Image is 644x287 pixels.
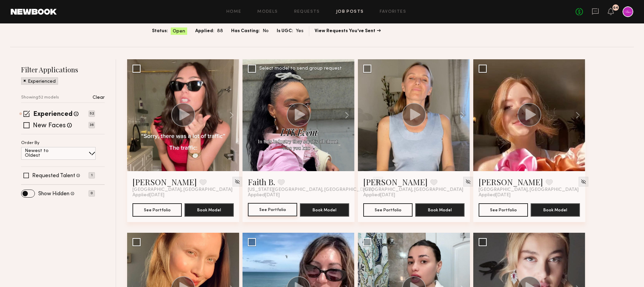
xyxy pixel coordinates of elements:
a: Home [226,10,241,14]
p: Order By [21,141,40,145]
button: Book Model [300,203,349,217]
span: Open [173,28,185,35]
button: See Portfolio [132,203,182,217]
a: [PERSON_NAME] [363,176,428,187]
label: Show Hidden [38,191,69,197]
button: Book Model [415,203,465,217]
h2: Filter Applications [21,65,105,74]
button: See Portfolio [363,203,413,217]
div: 64 [613,6,618,10]
img: Unhide Model [465,179,471,185]
img: Unhide Model [581,179,586,185]
a: Favorites [380,10,406,14]
span: Has Casting: [231,27,260,35]
a: View Requests You’ve Sent [315,29,381,33]
span: [GEOGRAPHIC_DATA], [GEOGRAPHIC_DATA] [479,187,579,193]
div: Select model to send group request [259,66,342,71]
p: Showing 52 models [21,95,59,100]
a: [PERSON_NAME] [132,176,197,187]
p: 0 [89,190,95,197]
label: New Faces [33,123,66,129]
span: Yes [296,27,304,35]
span: 88 [217,27,223,35]
span: Applied: [195,27,214,35]
a: Requests [294,10,320,14]
button: See Portfolio [479,203,528,217]
a: Faith B. [248,176,275,187]
label: Requested Talent [32,173,75,178]
div: Applied [DATE] [363,193,465,198]
a: Book Model [184,207,234,212]
div: Applied [DATE] [248,193,349,198]
label: Experienced [33,111,72,118]
button: Book Model [184,203,234,217]
div: Applied [DATE] [132,193,234,198]
a: Book Model [415,207,465,212]
span: [US_STATE][GEOGRAPHIC_DATA], [GEOGRAPHIC_DATA] [248,187,373,193]
a: Job Posts [336,10,364,14]
p: Experienced [28,79,56,84]
a: Book Model [531,207,580,212]
p: 52 [89,111,95,117]
a: [PERSON_NAME] [479,176,543,187]
button: Book Model [531,203,580,217]
span: [GEOGRAPHIC_DATA], [GEOGRAPHIC_DATA] [363,187,463,193]
img: Unhide Model [234,179,240,185]
p: 1 [89,172,95,178]
p: Newest to Oldest [25,149,65,158]
div: Applied [DATE] [479,193,580,198]
span: No [263,27,269,35]
span: Is UGC: [277,27,293,35]
p: 36 [89,122,95,128]
button: See Portfolio [248,203,297,216]
p: Clear [93,95,105,100]
span: [GEOGRAPHIC_DATA], [GEOGRAPHIC_DATA] [132,187,232,193]
span: Status: [152,27,168,35]
a: Book Model [300,207,349,212]
a: Models [257,10,278,14]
